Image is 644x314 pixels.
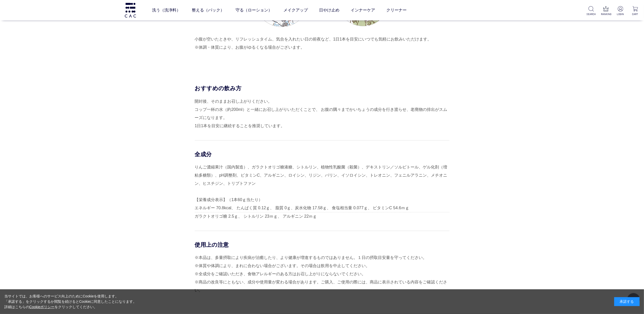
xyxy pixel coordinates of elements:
div: 承諾する [614,297,640,306]
p: SEARCH [586,12,596,16]
a: 守る（ローション） [236,3,272,17]
a: 日やけ止め [319,3,339,17]
a: LOGIN [616,6,625,16]
div: 小腹が空いたときや、リフレッシュタイム、気合を入れたい日の前夜など、1日1本を目安にいつでも気軽にお飲みいただけます。 ※体調・体質により、お腹がゆるくなる場合がございます。 [195,35,449,51]
a: RANKING [601,6,611,16]
div: 開封後、そのままお召し上がりください。 コップ一杯の水（約200ml）と一緒にお召し上がりいただくことで、 お腹の隅々までかいちょうの成分を行き渡らせ、老廃物の排出がスムーズになります。 1日1... [195,97,449,130]
div: ※本品は、多量摂取により疾病が治癒したり、より健康が増進するものではありません。１日の摂取目安量を守ってください。 ※体質や体調により、まれに合わない場合がございます。その場合は飲用を中止してく... [195,254,449,294]
a: CART [631,6,640,16]
a: 洗う（洗浄料） [152,3,181,17]
a: Cookieポリシー [29,305,55,309]
div: りんご濃縮果汁（国内製造）、ガラクトオリゴ糖液糖、シトルリン、植物性乳酸菌（殺菌）、デキストリン／ソルビトール、ゲル化剤（増粘多糖類）、pH調整剤、ビタミンC、アルギニン、ロイシン、リジン、バリ... [195,163,449,220]
p: ガラクトオリゴ糖 2.5ｇ、 シトルリン 23ｍｇ、 アルギニン 22ｍｇ [195,212,449,220]
p: CART [631,12,640,16]
a: 整える（パック） [192,3,224,17]
div: 全成分 [195,151,449,158]
p: LOGIN [616,12,625,16]
img: logo [124,3,137,17]
a: SEARCH [586,6,596,16]
a: インナーケア [351,3,375,17]
div: 使用上の注意 [195,241,449,248]
a: クリーナー [386,3,407,17]
p: RANKING [601,12,611,16]
div: 当サイトでは、お客様へのサービス向上のためにCookieを使用します。 「承諾する」をクリックするか閲覧を続けるとCookieに同意したことになります。 詳細はこちらの をクリックしてください。 [4,294,137,310]
div: おすすめの飲み方 [195,85,449,92]
a: メイクアップ [283,3,308,17]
